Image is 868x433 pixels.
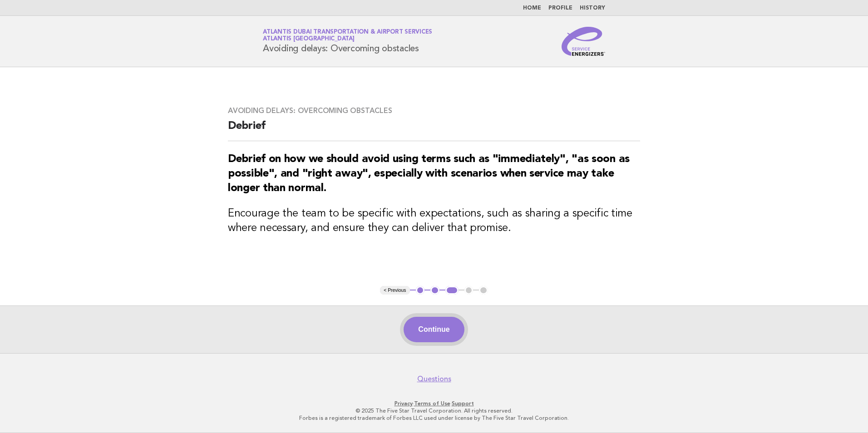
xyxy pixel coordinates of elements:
button: Continue [404,317,464,342]
a: Home [523,5,541,11]
button: < Previous [380,286,409,295]
p: © 2025 The Five Star Travel Corporation. All rights reserved. [156,407,712,414]
a: Atlantis Dubai Transportation & Airport ServicesAtlantis [GEOGRAPHIC_DATA] [263,29,432,42]
p: Forbes is a registered trademark of Forbes LLC used under license by The Five Star Travel Corpora... [156,414,712,422]
span: Atlantis [GEOGRAPHIC_DATA] [263,36,355,42]
button: 2 [430,286,439,295]
h1: Avoiding delays: Overcoming obstacles [263,30,432,53]
h3: Encourage the team to be specific with expectations, such as sharing a specific time where necess... [228,207,640,236]
a: Support [452,400,474,407]
a: Profile [548,5,572,11]
img: Service Energizers [562,27,605,56]
a: History [580,5,605,11]
a: Privacy [395,400,413,407]
h3: Avoiding delays: Overcoming obstacles [228,106,640,115]
button: 3 [445,286,459,295]
p: · · [156,400,712,407]
a: Terms of Use [414,400,450,407]
a: Questions [417,374,451,384]
strong: Debrief on how we should avoid using terms such as "immediately", "as soon as possible", and "rig... [228,154,630,194]
button: 1 [416,286,425,295]
h2: Debrief [228,119,640,141]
